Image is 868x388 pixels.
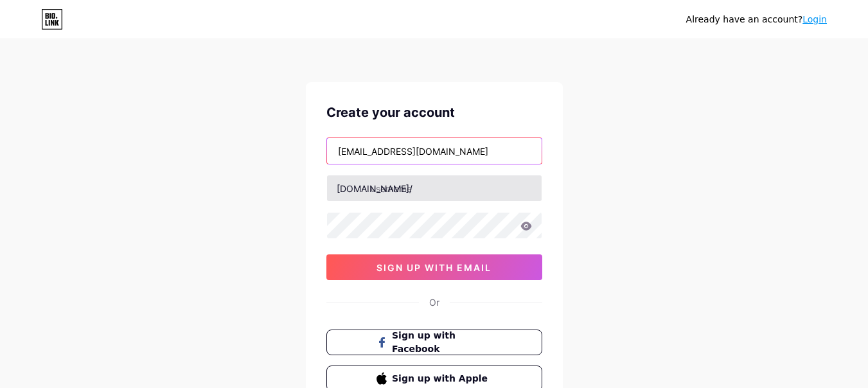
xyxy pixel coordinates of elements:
[429,295,439,309] div: Or
[392,372,492,385] span: Sign up with Apple
[376,262,492,273] span: sign up with email
[337,182,412,195] div: [DOMAIN_NAME]/
[326,254,542,280] button: sign up with email
[686,13,827,26] div: Already have an account?
[802,14,827,24] a: Login
[327,138,542,164] input: Email
[326,330,542,355] button: Sign up with Facebook
[326,103,542,122] div: Create your account
[327,175,542,201] input: username
[392,329,492,356] span: Sign up with Facebook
